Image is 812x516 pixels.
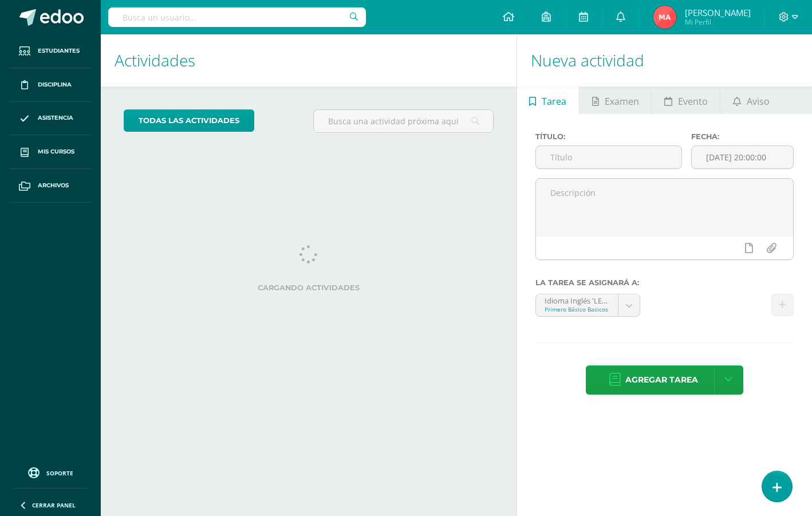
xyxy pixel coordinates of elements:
span: Agregar tarea [625,366,698,394]
label: Título: [535,132,683,141]
span: Mis cursos [38,147,74,156]
span: Asistencia [38,113,73,123]
span: Disciplina [38,80,72,89]
img: 12ecad56ef4e52117aff8f81ddb9cf7f.png [653,6,676,29]
a: Archivos [9,169,92,203]
span: Estudiantes [38,46,80,56]
span: Soporte [46,469,73,477]
span: Evento [678,88,708,115]
a: todas las Actividades [124,109,254,132]
a: Examen [580,86,651,114]
a: Tarea [517,86,579,114]
input: Busca un usuario... [108,7,366,27]
div: Idioma Inglés 'LEVEL 3' [545,294,609,305]
a: Asistencia [9,102,92,136]
a: Idioma Inglés 'LEVEL 3'Primero Básico Basicos [536,294,640,316]
span: Aviso [747,88,770,115]
input: Busca una actividad próxima aquí... [314,110,493,132]
a: Soporte [14,464,87,480]
span: Tarea [542,88,566,115]
a: Disciplina [9,68,92,102]
input: Título [536,146,682,168]
a: Mis cursos [9,135,92,169]
span: Cerrar panel [32,501,76,509]
label: La tarea se asignará a: [535,278,794,287]
label: Cargando actividades [124,283,494,292]
input: Fecha de entrega [692,146,793,168]
span: Examen [605,88,639,115]
a: Estudiantes [9,34,92,68]
label: Fecha: [691,132,794,141]
a: Evento [652,86,720,114]
h1: Actividades [115,34,503,86]
span: Archivos [38,181,69,190]
div: Primero Básico Basicos [545,305,609,313]
h1: Nueva actividad [531,34,798,86]
span: Mi Perfil [685,17,751,27]
span: [PERSON_NAME] [685,7,751,18]
a: Aviso [720,86,782,114]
